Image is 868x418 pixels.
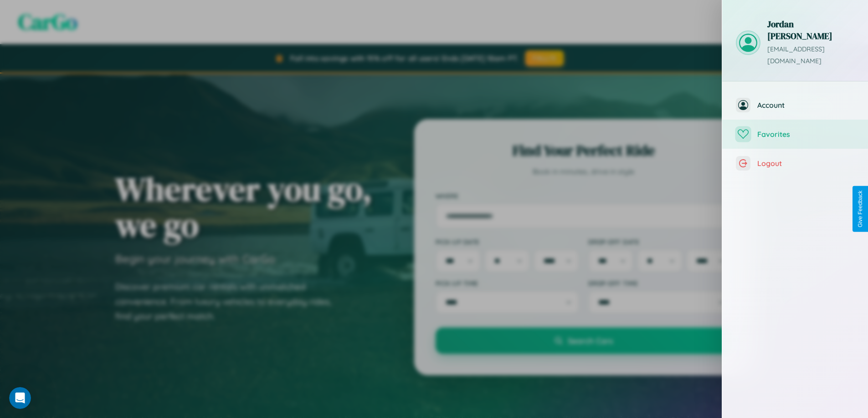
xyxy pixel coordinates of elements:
[722,149,868,178] button: Logout
[757,159,854,168] span: Logout
[757,101,854,110] span: Account
[722,91,868,120] button: Account
[9,387,31,409] iframe: Intercom live chat
[722,120,868,149] button: Favorites
[767,18,854,42] h3: Jordan [PERSON_NAME]
[757,130,854,139] span: Favorites
[767,44,854,67] p: [EMAIL_ADDRESS][DOMAIN_NAME]
[857,191,863,227] div: Give Feedback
